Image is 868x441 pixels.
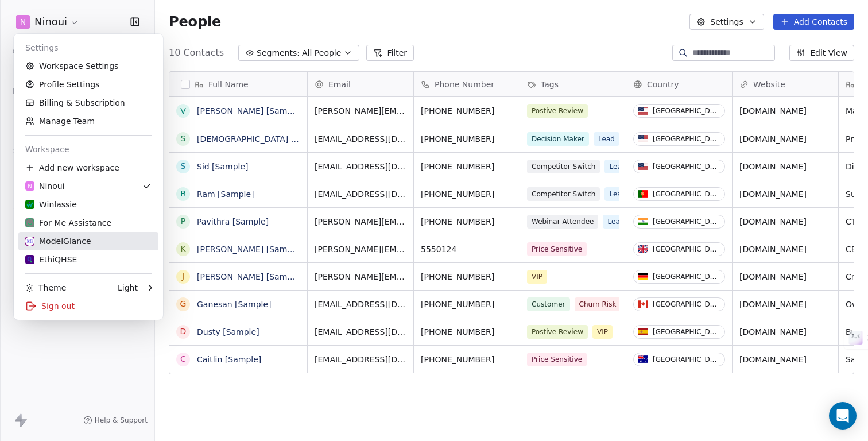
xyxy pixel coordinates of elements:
a: [DOMAIN_NAME] [739,327,807,336]
div: J [182,270,184,283]
span: Help & Support [95,416,148,425]
div: V [180,105,186,117]
span: [PHONE_NUMBER] [421,271,513,283]
span: [PHONE_NUMBER] [421,354,513,365]
div: ModelGlance [25,235,91,247]
span: Phone Number [435,79,494,90]
span: VIP [592,325,613,339]
span: Sales [8,142,38,160]
span: Lead [594,132,619,146]
div: [GEOGRAPHIC_DATA] [653,300,720,308]
img: Monogramme%20EthiQHSE%20Couleur.png [25,255,34,264]
div: [GEOGRAPHIC_DATA] [653,218,720,226]
span: Postive Review [527,104,588,118]
a: Ram [Sample] [197,189,254,199]
div: C [180,353,186,365]
span: N [28,182,32,191]
span: [EMAIL_ADDRESS][DOMAIN_NAME] [315,326,406,338]
span: Marketing [7,83,55,100]
div: P [181,215,185,227]
span: Tools [8,202,36,219]
div: D [180,326,187,338]
span: Lead [604,187,630,201]
span: Webinar Attendee [527,215,598,229]
div: [GEOGRAPHIC_DATA] [653,245,720,253]
span: Price Sensitive [527,242,587,256]
span: Segments: [257,47,300,59]
span: Decision Maker [527,132,589,146]
div: S [181,160,186,172]
img: Monogramme%20For%20Me%20VERT.png [25,218,34,227]
a: [DEMOGRAPHIC_DATA] [Sample] [197,134,327,144]
span: Tags [541,79,559,90]
a: [DOMAIN_NAME] [739,134,807,144]
span: People [169,13,221,30]
span: [PHONE_NUMBER] [421,326,513,338]
div: [GEOGRAPHIC_DATA] [653,328,720,336]
a: Billing & Subscription [18,94,158,112]
a: [DOMAIN_NAME] [739,355,807,364]
span: 10 Contacts [169,46,224,60]
span: [PHONE_NUMBER] [421,133,513,145]
div: [GEOGRAPHIC_DATA] [653,135,720,143]
div: [GEOGRAPHIC_DATA] [653,107,720,115]
div: For Me Assistance [25,217,111,229]
a: [DOMAIN_NAME] [739,189,807,199]
span: [EMAIL_ADDRESS][DOMAIN_NAME] [315,299,406,310]
span: Ninoui [34,14,67,29]
a: [DOMAIN_NAME] [739,217,807,226]
span: Churn Risk [575,297,621,311]
img: tab_domain_overview_orange.svg [46,72,56,82]
img: website_grey.svg [18,30,28,39]
a: Manage Team [18,112,158,130]
span: Email [328,79,351,90]
div: G [180,298,187,310]
a: Caitlin [Sample] [197,355,261,364]
div: Mots-clés [143,73,176,81]
div: Winlassie [25,199,77,210]
div: Settings [18,38,158,57]
div: Domaine [59,73,88,81]
span: [PHONE_NUMBER] [421,216,513,227]
span: Country [647,79,679,90]
span: [PERSON_NAME][EMAIL_ADDRESS][DOMAIN_NAME] [315,271,406,283]
a: [DOMAIN_NAME] [739,272,807,281]
a: [PERSON_NAME] [Sample] [197,245,303,254]
div: Light [118,282,138,293]
a: Ganesan [Sample] [197,300,272,309]
img: Monogramme%20Winlassie_RVB_2%20COULEURS.png [25,200,34,209]
div: [GEOGRAPHIC_DATA] [653,273,720,281]
img: logo_orange.svg [18,18,28,28]
div: Open Intercom Messenger [829,402,857,430]
span: Competitor Switch [527,160,600,173]
span: Postive Review [527,325,588,339]
span: Lead [603,215,629,229]
div: Theme [25,282,66,293]
div: K [180,243,185,255]
span: [PERSON_NAME][EMAIL_ADDRESS][DOMAIN_NAME] [315,243,406,255]
div: R [180,188,186,200]
a: Sid [Sample] [197,162,249,171]
span: All People [302,47,341,59]
a: Workspace Settings [18,57,158,75]
span: VIP [527,270,547,284]
div: Add new workspace [18,158,158,177]
div: grid [169,97,308,432]
div: S [181,133,186,145]
span: [PHONE_NUMBER] [421,299,513,310]
span: [EMAIL_ADDRESS][DOMAIN_NAME] [315,161,406,172]
span: Customer [527,297,570,311]
a: [DOMAIN_NAME] [739,300,807,309]
span: [PHONE_NUMBER] [421,161,513,172]
img: tab_keywords_by_traffic_grey.svg [130,72,139,82]
a: [DOMAIN_NAME] [739,245,807,254]
button: Edit View [789,45,854,61]
span: Price Sensitive [527,353,587,366]
span: [PHONE_NUMBER] [421,105,513,117]
a: [PERSON_NAME] [Sample] [197,272,303,281]
div: [GEOGRAPHIC_DATA] [653,355,720,363]
span: [EMAIL_ADDRESS][DOMAIN_NAME] [315,354,406,365]
div: v 4.0.25 [32,18,56,28]
div: [GEOGRAPHIC_DATA] [653,163,720,171]
span: [PERSON_NAME][EMAIL_ADDRESS][DOMAIN_NAME] [315,216,406,227]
